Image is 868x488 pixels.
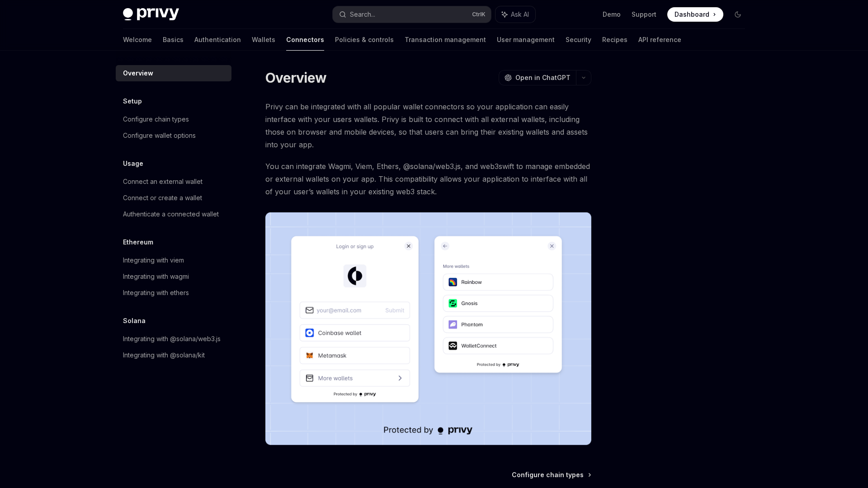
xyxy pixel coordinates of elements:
a: Connectors [286,29,324,51]
div: Integrating with viem [123,255,184,266]
span: Ask AI [511,10,529,19]
h5: Ethereum [123,237,153,248]
a: Authentication [194,29,241,51]
a: Connect an external wallet [116,174,231,190]
a: API reference [638,29,681,51]
div: Integrating with @solana/web3.js [123,333,221,344]
span: You can integrate Wagmi, Viem, Ethers, @solana/web3.js, and web3swift to manage embedded or exter... [265,160,591,198]
a: Security [566,29,591,51]
span: Open in ChatGPT [515,73,571,82]
a: Recipes [602,29,627,51]
div: Connect or create a wallet [123,192,202,203]
button: Toggle dark mode [731,7,745,22]
a: Overview [116,65,231,81]
a: Configure wallet options [116,127,231,144]
div: Overview [123,68,153,79]
a: User management [497,29,555,51]
a: Integrating with @solana/web3.js [116,331,231,347]
a: Wallets [252,29,275,51]
span: Ctrl K [472,11,486,18]
a: Demo [603,10,621,19]
img: Connectors3 [265,212,591,445]
a: Configure chain types [116,111,231,127]
a: Integrating with viem [116,252,231,268]
a: Dashboard [667,7,723,22]
a: Integrating with @solana/kit [116,347,231,363]
h5: Usage [123,158,143,169]
button: Ask AI [495,6,535,23]
a: Integrating with ethers [116,285,231,301]
h1: Overview [265,70,326,86]
a: Policies & controls [335,29,394,51]
div: Integrating with ethers [123,287,189,298]
div: Connect an external wallet [123,176,203,187]
div: Configure chain types [123,114,189,125]
div: Integrating with @solana/kit [123,350,205,361]
div: Authenticate a connected wallet [123,209,219,220]
img: dark logo [123,8,179,21]
a: Authenticate a connected wallet [116,206,231,222]
button: Open in ChatGPT [499,70,576,85]
h5: Setup [123,96,142,107]
a: Transaction management [405,29,486,51]
span: Dashboard [675,10,709,19]
a: Basics [163,29,184,51]
a: Support [632,10,656,19]
h5: Solana [123,315,146,326]
div: Configure wallet options [123,130,196,141]
div: Search... [350,9,375,20]
a: Welcome [123,29,152,51]
a: Integrating with wagmi [116,268,231,285]
span: Privy can be integrated with all popular wallet connectors so your application can easily interfa... [265,100,591,151]
div: Integrating with wagmi [123,271,189,282]
span: Configure chain types [512,470,584,479]
a: Configure chain types [512,470,590,479]
a: Connect or create a wallet [116,190,231,206]
button: Search...CtrlK [333,6,491,23]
